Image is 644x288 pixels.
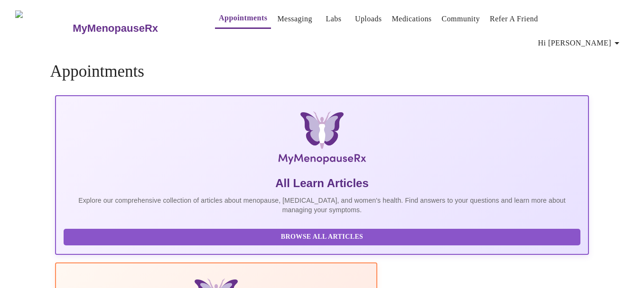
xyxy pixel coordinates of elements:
[538,36,623,50] span: Hi [PERSON_NAME]
[486,9,542,28] button: Refer a Friend
[388,9,435,28] button: Medications
[442,12,480,26] a: Community
[215,9,271,29] button: Appointments
[15,10,72,46] img: MyMenopauseRx Logo
[64,176,581,191] h5: All Learn Articles
[72,12,196,45] a: MyMenopauseRx
[73,22,158,35] h3: MyMenopauseRx
[64,229,581,245] button: Browse All Articles
[144,111,501,168] img: MyMenopauseRx Logo
[351,9,386,28] button: Uploads
[326,12,341,26] a: Labs
[73,231,571,243] span: Browse All Articles
[318,9,349,28] button: Labs
[438,9,484,28] button: Community
[50,62,594,81] h4: Appointments
[64,232,583,240] a: Browse All Articles
[273,9,316,28] button: Messaging
[392,12,431,26] a: Medications
[277,12,312,26] a: Messaging
[355,12,382,26] a: Uploads
[64,196,581,215] p: Explore our comprehensive collection of articles about menopause, [MEDICAL_DATA], and women's hea...
[490,12,538,26] a: Refer a Friend
[534,34,626,53] button: Hi [PERSON_NAME]
[219,11,267,25] a: Appointments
